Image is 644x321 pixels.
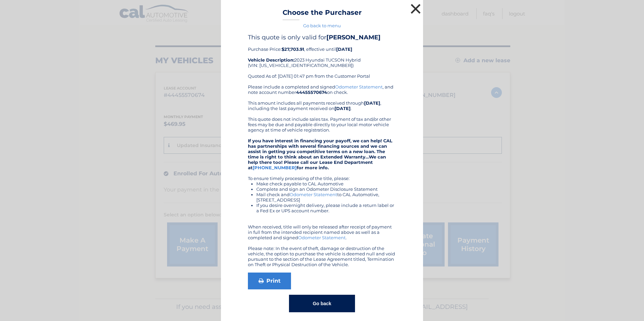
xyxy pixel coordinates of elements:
[409,2,422,15] button: ×
[298,235,346,240] a: Odometer Statement
[248,273,291,289] a: Print
[290,192,337,197] a: Odometer Statement
[296,90,327,95] b: 44455570674
[256,181,396,186] li: Make check payable to CAL Automotive
[256,203,396,213] li: If you desire overnight delivery, please include a return label or a Fed Ex or UPS account number.
[303,23,341,28] a: Go back to menu
[256,192,396,203] li: Mail check and to CAL Automotive, [STREET_ADDRESS]
[248,138,392,170] strong: If you have interest in financing your payoff, we can help! CAL has partnerships with several fin...
[283,8,362,20] h3: Choose the Purchaser
[335,84,383,90] a: Odometer Statement
[253,165,297,170] a: [PHONE_NUMBER]
[248,34,396,84] div: Purchase Price: , effective until 2023 Hyundai TUCSON Hybrid (VIN: [US_VEHICLE_IDENTIFICATION_NUM...
[334,106,351,111] b: [DATE]
[282,46,304,52] b: $27,703.91
[289,295,355,312] button: Go back
[326,34,381,41] b: [PERSON_NAME]
[248,57,294,63] strong: Vehicle Description:
[248,34,396,41] h4: This quote is only valid for
[248,84,396,267] div: Please include a completed and signed , and note account number on check. This amount includes al...
[336,46,352,52] b: [DATE]
[364,100,380,106] b: [DATE]
[256,186,396,192] li: Complete and sign an Odometer Disclosure Statement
